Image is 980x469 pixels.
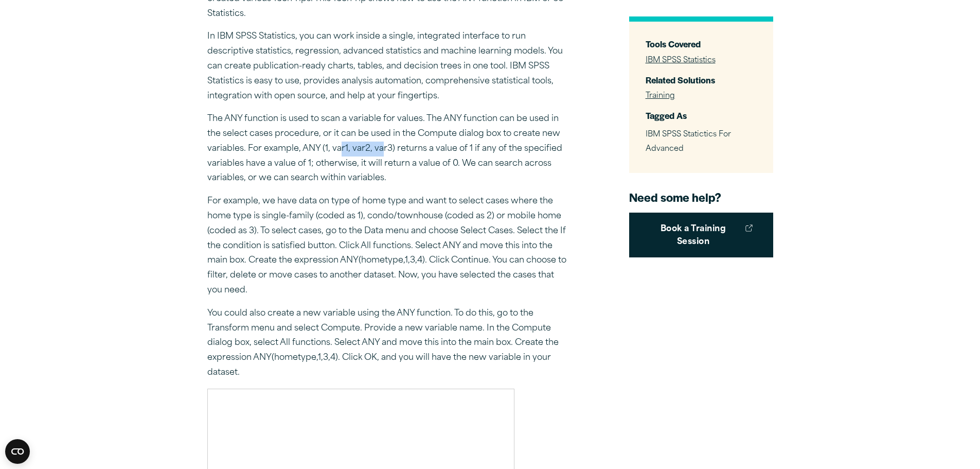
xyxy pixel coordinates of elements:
[5,439,30,464] button: Open CMP widget
[207,306,567,380] p: You could also create a new variable using the ANY function. To do this, go to the Transform menu...
[629,212,773,257] a: Book a Training Session
[646,130,731,153] span: IBM SPSS Statictics For Advanced
[207,194,567,298] p: For example, we have data on type of home type and want to select cases where the home type is si...
[207,29,567,103] p: In IBM SPSS Statistics, you can work inside a single, integrated interface to run descriptive sta...
[646,56,716,64] a: IBM SPSS Statistics
[629,189,773,205] h4: Need some help?
[646,110,757,121] h3: Tagged As
[646,74,757,85] h3: Related Solutions
[646,38,757,50] h3: Tools Covered
[207,112,567,186] p: The ANY function is used to scan a variable for values. The ANY function can be used in the selec...
[646,92,675,100] a: Training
